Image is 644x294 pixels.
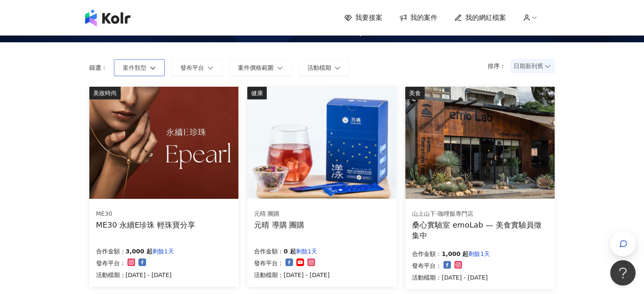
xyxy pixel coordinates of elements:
button: 案件類型 [114,59,165,76]
span: 發布平台 [180,64,204,71]
span: 我要接案 [355,13,382,22]
p: 活動檔期：[DATE] - [DATE] [254,270,330,280]
div: 桑心實驗室 emoLab — 美食實驗員徵集中 [412,220,548,241]
button: 發布平台 [171,59,222,76]
img: ME30 永續E珍珠 系列輕珠寶 [89,87,238,199]
p: 發布平台： [254,258,284,268]
div: 元晴 導購 團購 [254,220,304,230]
p: 0 起 [284,246,296,256]
p: 活動檔期：[DATE] - [DATE] [412,272,490,283]
span: 活動檔期 [307,64,331,71]
a: 我的案件 [399,13,437,22]
p: 合作金額： [412,249,442,259]
div: ME30 永續E珍珠 輕珠寶分享 [96,220,196,230]
p: 剩餘1天 [468,249,490,259]
button: 活動檔期 [299,59,349,76]
a: 我的網紅檔案 [454,13,506,22]
div: 山上山下-咖哩飯專門店 [412,210,547,218]
p: 合作金額： [96,246,126,256]
button: 案件價格範圍 [229,59,292,76]
img: 情緒食光實驗計畫 [405,87,554,199]
p: 篩選： [89,64,107,71]
div: 元晴 團購 [254,210,304,218]
span: 我的案件 [410,13,437,22]
img: 漾漾神｜活力莓果康普茶沖泡粉 [247,87,396,199]
p: 剩餘1天 [296,246,317,256]
span: 日期新到舊 [514,60,552,72]
div: 美食 [405,87,425,99]
p: 1,000 起 [442,249,468,259]
a: 我要接案 [344,13,382,22]
div: ME30 [96,210,196,218]
span: 案件類型 [123,64,146,71]
p: 排序： [488,63,511,69]
span: 我的網紅檔案 [465,13,506,22]
iframe: Help Scout Beacon - Open [610,260,636,286]
span: 案件價格範圍 [238,64,274,71]
p: 剩餘1天 [152,246,174,256]
p: 活動檔期：[DATE] - [DATE] [96,270,174,280]
img: logo [85,9,130,26]
p: 3,000 起 [126,246,152,256]
p: 發布平台： [96,258,126,268]
p: 合作金額： [254,246,284,256]
p: 發布平台： [412,261,442,271]
div: 美妝時尚 [89,87,121,99]
div: 健康 [247,87,267,99]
